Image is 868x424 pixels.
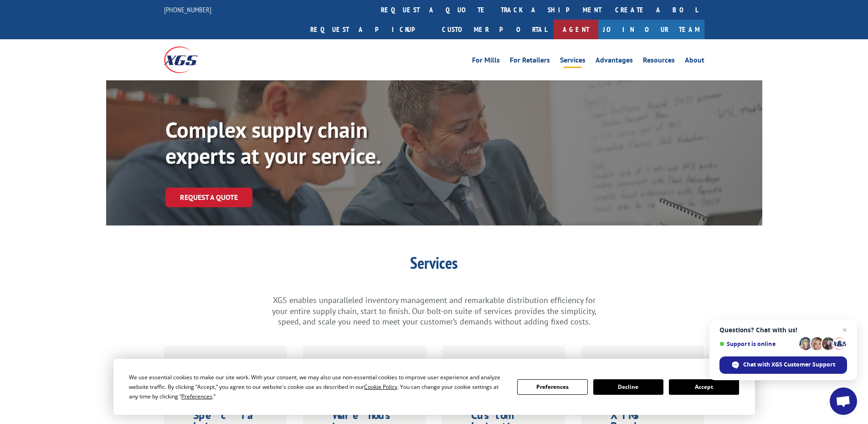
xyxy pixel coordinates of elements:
span: Preferences [181,393,212,400]
div: Cookie Consent Prompt [113,359,755,415]
button: Preferences [517,379,587,395]
a: Join Our Team [598,20,704,39]
p: XGS enables unparalleled inventory management and remarkable distribution efficiency for your ent... [270,295,598,327]
div: We use essential cookies to make our site work. With your consent, we may also use non-essential ... [129,372,506,401]
a: Advantages [596,57,633,67]
span: Cookie Policy [364,383,397,391]
a: Resources [643,57,675,67]
span: Questions? Chat with us! [719,326,847,334]
a: Customer Portal [435,20,554,39]
h1: Services [270,255,598,276]
a: For Mills [472,57,500,67]
a: Open chat [830,387,857,415]
a: [PHONE_NUMBER] [164,5,211,14]
span: Chat with XGS Customer Support [719,356,847,374]
a: For Retailers [510,57,550,67]
button: Decline [593,379,663,395]
a: About [685,57,704,67]
span: Chat with XGS Customer Support [743,361,835,369]
button: Accept [669,379,739,395]
span: Support is online [719,340,796,347]
a: Agent [554,20,598,39]
a: Request a Quote [165,188,252,207]
p: Complex supply chain experts at your service. [165,117,439,169]
a: Services [560,57,586,67]
a: Request a pickup [303,20,435,39]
